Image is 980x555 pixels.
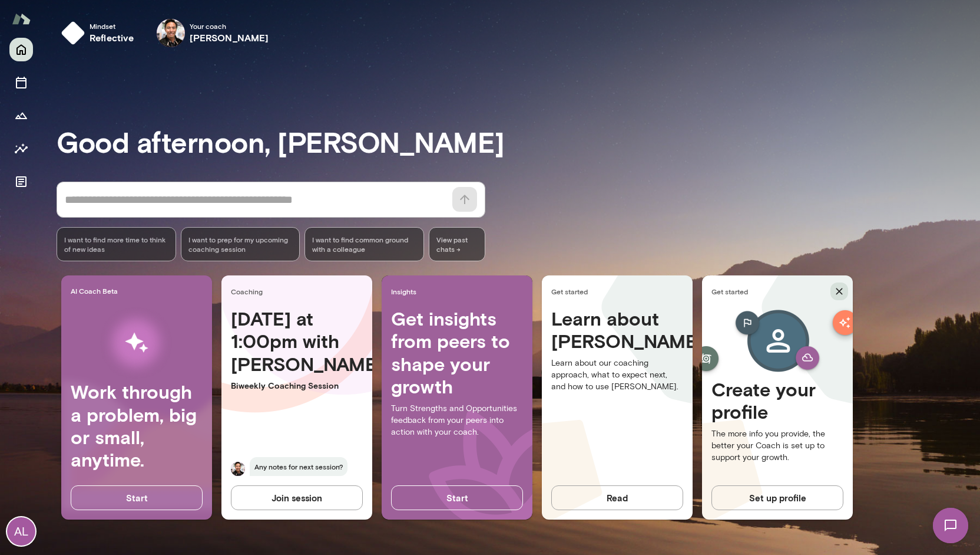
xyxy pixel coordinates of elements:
span: Mindset [90,21,134,31]
h6: reflective [90,31,134,45]
button: Start [391,485,523,510]
img: Mento [12,8,31,30]
span: I want to find more time to think of new ideas [64,235,168,254]
button: Set up profile [711,485,843,510]
img: Create profile [716,307,839,378]
img: AI Workflows [84,306,189,380]
img: mindset [61,21,85,45]
span: Get started [551,287,688,296]
button: Documents [9,170,33,193]
img: Albert [231,462,245,476]
span: Your coach [190,21,269,31]
h4: Learn about [PERSON_NAME] [551,307,683,353]
p: The more info you provide, the better your Coach is set up to support your growth. [711,428,843,464]
button: Start [71,485,203,510]
h4: Get insights from peers to shape your growth [391,307,523,398]
button: Growth Plan [9,104,33,127]
button: Home [9,38,33,61]
span: View past chats -> [429,227,485,261]
span: Get started [711,287,830,296]
button: Insights [9,137,33,160]
h4: [DATE] at 1:00pm with [PERSON_NAME] [231,307,363,375]
h6: [PERSON_NAME] [190,31,269,45]
div: I want to find common ground with a colleague [304,227,424,261]
span: I want to prep for my upcoming coaching session [188,235,293,254]
h4: Work through a problem, big or small, anytime. [71,380,203,471]
div: I want to prep for my upcoming coaching session [181,227,300,261]
h4: Create your profile [711,378,843,423]
span: I want to find common ground with a colleague [312,235,416,254]
p: Biweekly Coaching Session [231,380,363,392]
span: AI Coach Beta [71,286,207,295]
span: Any notes for next session? [250,457,347,476]
button: Read [551,485,683,510]
div: I want to find more time to think of new ideas [57,227,176,261]
div: Albert VillardeYour coach[PERSON_NAME] [148,14,277,52]
div: AL [7,517,35,546]
span: Coaching [231,287,367,296]
button: Sessions [9,71,33,94]
button: Mindsetreflective [57,14,144,52]
button: Join session [231,485,363,510]
span: Insights [391,287,528,296]
p: Turn Strengths and Opportunities feedback from your peers into action with your coach. [391,403,523,438]
p: Learn about our coaching approach, what to expect next, and how to use [PERSON_NAME]. [551,357,683,393]
h3: Good afternoon, [PERSON_NAME] [57,125,980,158]
img: Albert Villarde [157,19,185,47]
